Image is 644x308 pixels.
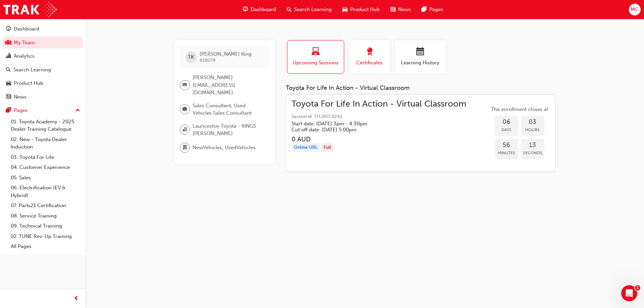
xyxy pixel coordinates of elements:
[3,64,83,76] a: Search Learning
[621,285,637,301] iframe: Intercom live chat
[385,3,416,16] a: news-iconNews
[14,79,43,87] div: Product Hub
[6,40,11,46] span: people-icon
[294,6,332,13] span: Search Learning
[200,51,252,57] span: [PERSON_NAME] King
[3,23,83,35] a: Dashboard
[182,143,187,152] span: department-icon
[3,50,83,62] a: Analytics
[193,122,264,137] span: Launceston Toyota - KINGS [PERSON_NAME]
[521,126,544,134] span: Hours
[286,84,555,92] div: Toyota For Life In Action - Virtual Classroom
[416,48,424,57] span: calendar-icon
[355,59,385,67] span: Certificates
[400,59,440,67] span: Learning History
[287,5,291,14] span: search-icon
[8,117,83,134] a: 01. Toyota Academy - 2025 Dealer Training Catalogue
[182,81,187,89] span: email-icon
[3,2,57,17] img: Trak
[3,91,83,103] a: News
[281,3,337,16] a: search-iconSearch Learning
[251,6,276,13] span: Dashboard
[8,162,83,173] a: 04. Customer Experience
[8,152,83,163] a: 03. Toyota For Life
[8,134,83,152] a: 02. New - Toyota Dealer Induction
[631,6,639,13] span: MC
[8,231,83,242] a: 10. TUNE Rev-Up Training
[182,105,187,114] span: briefcase-icon
[3,104,83,117] button: Pages
[3,77,83,89] a: Product Hub
[429,6,443,13] span: Pages
[6,67,11,73] span: search-icon
[629,4,641,15] button: MC
[495,126,518,134] span: Days
[291,143,320,152] div: Online URL
[398,6,411,13] span: News
[14,52,35,60] div: Analytics
[14,107,28,114] div: Pages
[8,183,83,200] a: 06. Electrification (EV & Hybrid)
[291,127,455,133] h5: Cut off date: [DATE] 5:00pm
[287,40,344,74] button: Upcoming Sessions
[337,3,385,16] a: car-iconProduct Hub
[188,53,194,61] span: TK
[312,48,320,57] span: laptop-icon
[8,241,83,252] a: All Pages
[292,59,339,67] span: Upcoming Sessions
[291,100,466,108] span: Toyota For Life In Action - Virtual Classroom
[14,25,39,33] div: Dashboard
[6,80,11,86] span: car-icon
[489,106,550,113] span: The enrollment closes at
[193,102,264,117] span: Sales Consultant, Used Vehicles Sales Consultant
[321,143,334,152] div: Full
[3,21,83,104] button: DashboardMy TeamAnalyticsSearch LearningProduct HubNews
[193,74,264,97] span: [PERSON_NAME][EMAIL_ADDRESS][DOMAIN_NAME]
[422,5,427,14] span: pages-icon
[14,93,26,101] div: News
[8,173,83,183] a: 05. Sales
[6,108,11,114] span: pages-icon
[635,285,640,291] span: 1
[8,211,83,221] a: 08. Service Training
[291,113,466,121] span: Session id: TFLIAVC0242
[521,149,544,157] span: Seconds
[495,118,518,126] span: 06
[237,3,281,16] a: guage-iconDashboard
[390,5,395,14] span: news-icon
[8,200,83,211] a: 07. Parts21 Certification
[521,118,544,126] span: 03
[6,26,11,32] span: guage-icon
[366,48,374,57] span: award-icon
[6,53,11,59] span: chart-icon
[495,149,518,157] span: Minutes
[291,135,466,143] h3: 0 AUD
[342,5,347,14] span: car-icon
[395,40,445,74] button: Learning History
[13,66,51,74] div: Search Learning
[75,106,80,115] span: up-icon
[291,121,455,127] h5: Start date: [DATE] 3pm - 4:30pm
[182,125,187,134] span: organisation-icon
[495,141,518,149] span: 56
[291,100,550,166] a: Toyota For Life In Action - Virtual ClassroomSession id: TFLIAVC0242Start date: [DATE] 3pm - 4:30...
[416,3,448,16] a: pages-iconPages
[6,94,11,100] span: news-icon
[8,221,83,231] a: 09. Technical Training
[3,37,83,49] a: My Team
[350,6,380,13] span: Product Hub
[200,57,215,63] span: 658278
[521,141,544,149] span: 13
[243,5,248,14] span: guage-icon
[350,40,390,74] button: Certificates
[193,144,256,151] span: NewVehicles, UsedVehicles
[74,295,79,303] span: prev-icon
